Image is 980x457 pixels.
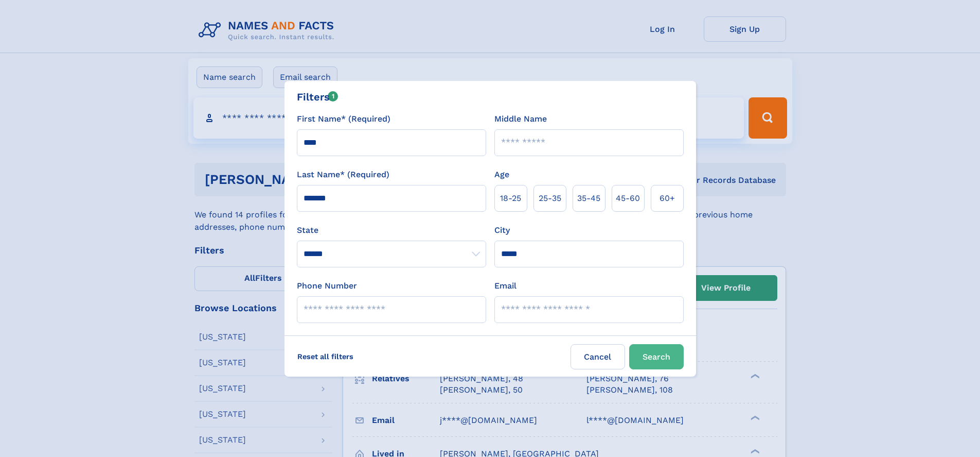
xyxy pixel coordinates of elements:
[297,168,389,181] label: Last Name* (Required)
[539,192,561,205] span: 25‑35
[297,224,486,236] label: State
[494,224,510,236] label: City
[297,89,338,105] div: Filters
[660,192,675,205] span: 60+
[571,344,625,369] label: Cancel
[291,344,360,369] label: Reset all filters
[629,344,684,369] button: Search
[297,280,357,292] label: Phone Number
[297,113,390,125] label: First Name* (Required)
[616,192,640,205] span: 45‑60
[500,192,521,205] span: 18‑25
[577,192,600,205] span: 35‑45
[494,113,547,125] label: Middle Name
[494,280,516,292] label: Email
[494,168,509,181] label: Age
